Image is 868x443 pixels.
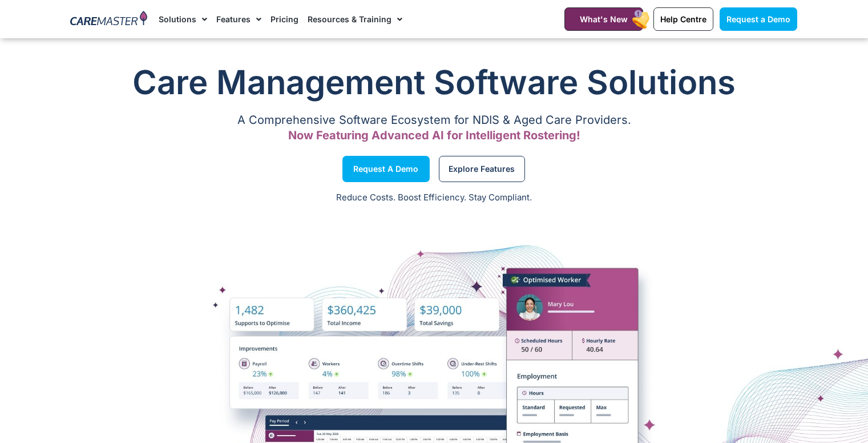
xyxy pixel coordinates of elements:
[71,116,798,124] p: A Comprehensive Software Ecosystem for NDIS & Aged Care Providers.
[726,14,790,24] span: Request a Demo
[70,11,147,28] img: CareMaster Logo
[660,14,706,24] span: Help Centre
[439,156,525,182] a: Explore Features
[353,166,418,172] span: Request a Demo
[653,7,713,31] a: Help Centre
[449,166,515,172] span: Explore Features
[288,128,580,142] span: Now Featuring Advanced AI for Intelligent Rostering!
[720,7,797,31] a: Request a Demo
[7,191,861,204] p: Reduce Costs. Boost Efficiency. Stay Compliant.
[564,7,643,31] a: What's New
[580,14,628,24] span: What's New
[71,59,798,105] h1: Care Management Software Solutions
[342,156,430,182] a: Request a Demo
